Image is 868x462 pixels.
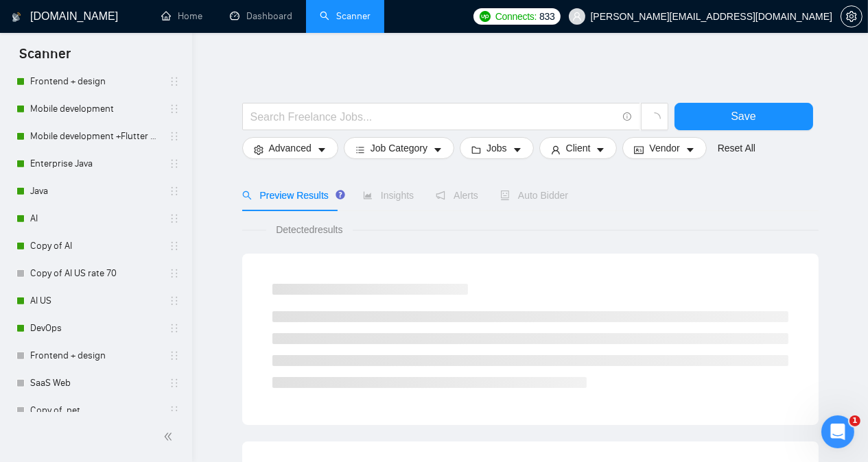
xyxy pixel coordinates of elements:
span: holder [169,76,180,87]
button: setting [841,5,863,27]
span: double-left [163,430,177,443]
span: notification [436,191,445,200]
span: holder [169,158,180,169]
div: Tooltip anchor [334,189,347,201]
button: folderJobscaret-down [460,137,534,159]
span: user [572,12,582,21]
span: holder [169,405,180,416]
span: caret-down [596,145,605,155]
span: idcard [634,145,644,155]
a: Mobile development +Flutter React Native [30,123,161,150]
span: Insights [363,190,414,201]
span: caret-down [317,145,327,155]
span: Alerts [436,190,478,201]
a: Copy of .net [30,397,161,424]
a: Java [30,178,161,205]
a: Reset All [718,141,755,156]
button: idcardVendorcaret-down [622,137,706,159]
a: Enterprise Java [30,150,161,178]
span: folder [471,145,481,155]
a: AI [30,205,161,232]
span: holder [169,131,180,142]
span: 1 [849,415,860,426]
span: holder [169,323,180,334]
span: Save [731,108,755,125]
button: settingAdvancedcaret-down [242,137,338,159]
button: Save [675,103,813,130]
span: Vendor [649,141,679,156]
a: Mobile development [30,95,161,123]
span: area-chart [363,191,373,200]
button: barsJob Categorycaret-down [344,137,454,159]
span: loading [648,112,661,125]
span: holder [169,268,180,279]
input: Search Freelance Jobs... [250,108,617,125]
span: holder [169,213,180,224]
a: setting [841,11,863,22]
a: SaaS Web [30,369,161,397]
span: Detected results [266,222,352,237]
a: Frontend + design [30,68,161,95]
span: Client [566,141,591,156]
span: Auto Bidder [500,190,568,201]
span: 833 [539,9,554,24]
a: DevOps [30,315,161,342]
span: bars [355,145,365,155]
a: Frontend + design [30,342,161,369]
span: setting [841,11,862,22]
span: robot [500,191,510,200]
a: searchScanner [320,10,371,22]
span: Advanced [269,141,312,156]
a: Copy of AI [30,232,161,260]
span: setting [254,145,263,155]
span: holder [169,241,180,252]
a: dashboardDashboard [230,10,292,22]
span: Scanner [8,44,82,73]
img: upwork-logo.png [480,11,491,22]
iframe: Intercom live chat [821,415,854,448]
a: AI US [30,287,161,315]
button: userClientcaret-down [539,137,618,159]
span: Preview Results [242,190,341,201]
span: Jobs [486,141,507,156]
span: holder [169,378,180,389]
span: Connects: [495,9,537,24]
span: holder [169,295,180,306]
span: info-circle [623,112,632,121]
span: search [242,191,252,200]
span: holder [169,104,180,114]
a: homeHome [161,10,202,22]
span: user [551,145,561,155]
a: Copy of AI US rate 70 [30,260,161,287]
span: caret-down [513,145,522,155]
span: holder [169,186,180,197]
span: holder [169,350,180,361]
span: Job Category [371,141,427,156]
img: logo [12,6,21,28]
span: caret-down [433,145,443,155]
span: caret-down [685,145,695,155]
